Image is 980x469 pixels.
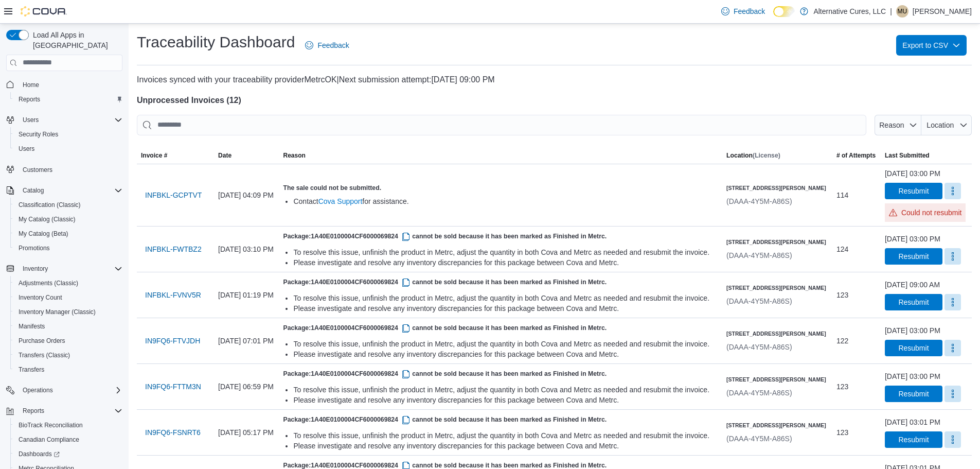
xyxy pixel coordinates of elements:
span: (DAAA-4Y5M-A86S) [726,343,792,351]
button: Resubmit [885,248,942,265]
span: My Catalog (Classic) [19,215,76,223]
input: Dark Mode [773,6,795,17]
span: BioTrack Reconciliation [19,421,83,429]
span: Security Roles [19,130,58,138]
button: Promotions [10,241,127,255]
span: INFBKL-FVNV5R [145,290,201,300]
input: This is a search bar. After typing your query, hit enter to filter the results lower in the page. [137,115,866,135]
span: Home [19,78,122,91]
button: More [945,340,961,356]
button: Adjustments (Classic) [10,276,127,290]
button: Transfers (Classic) [10,348,127,362]
span: Customers [23,166,52,174]
p: [PERSON_NAME] [913,5,972,18]
span: Feedback [734,6,765,16]
button: Reason [875,115,921,135]
button: Resubmit [885,294,942,310]
span: Reports [19,405,122,417]
span: Adjustments (Classic) [19,279,78,287]
button: IN9FQ6-FSNRT6 [141,422,205,443]
span: 123 [836,380,848,393]
span: 123 [836,426,848,439]
h5: Package: cannot be sold because it has been marked as Finished in Metrc. [283,276,718,289]
div: To resolve this issue, unfinish the product in Metrc, adjust the quantity in both Cova and Metrc ... [293,247,718,257]
span: Date [218,151,231,160]
span: Operations [19,384,122,396]
button: IN9FQ6-FTVJDH [141,331,204,351]
div: To resolve this issue, unfinish the product in Metrc, adjust the quantity in both Cova and Metrc ... [293,430,718,441]
h6: [STREET_ADDRESS][PERSON_NAME] [726,284,826,292]
span: MU [898,5,907,18]
button: Reports [10,92,127,107]
span: 123 [836,289,848,301]
button: Users [19,114,43,126]
span: (DAAA-4Y5M-A86S) [726,389,792,397]
div: [DATE] 06:59 PM [214,376,279,397]
button: More [945,386,961,402]
span: IN9FQ6-FTTM3N [145,381,201,392]
span: Inventory Count [14,291,122,304]
a: Canadian Compliance [14,433,83,446]
button: INFBKL-GCPTVT [141,185,206,205]
button: Invoice # [137,147,214,164]
h6: [STREET_ADDRESS][PERSON_NAME] [726,238,826,246]
div: [DATE] 03:00 PM [885,371,940,381]
a: Dashboards [10,447,127,461]
div: [DATE] 03:00 PM [885,325,940,336]
button: Location [921,115,972,135]
span: IN9FQ6-FSNRT6 [145,427,201,438]
div: [DATE] 04:09 PM [214,185,279,205]
span: (DAAA-4Y5M-A86S) [726,197,792,205]
span: My Catalog (Beta) [19,230,68,238]
span: Promotions [19,244,50,252]
span: Transfers [19,366,44,374]
span: Reason [283,151,305,160]
span: Inventory Manager (Classic) [19,308,96,316]
span: Reports [14,93,122,106]
a: Manifests [14,320,49,333]
button: Resubmit [885,183,942,199]
a: Feedback [717,1,769,22]
span: 1A40E0100004CF6000069824 [311,462,412,469]
button: My Catalog (Classic) [10,212,127,227]
span: Export to CSV [902,35,960,56]
a: Promotions [14,242,54,254]
span: Home [23,81,39,89]
span: Feedback [317,40,349,50]
span: INFBKL-GCPTVT [145,190,202,200]
div: [DATE] 03:01 PM [885,417,940,427]
span: Transfers (Classic) [14,349,122,361]
button: Purchase Orders [10,334,127,348]
button: Transfers [10,362,127,377]
span: Users [14,143,122,155]
span: Classification (Classic) [19,201,81,209]
span: Canadian Compliance [14,433,122,446]
p: Could not resubmit [889,207,962,218]
div: To resolve this issue, unfinish the product in Metrc, adjust the quantity in both Cova and Metrc ... [293,339,718,349]
h6: [STREET_ADDRESS][PERSON_NAME] [726,421,826,429]
a: My Catalog (Beta) [14,228,73,240]
button: Export to CSV [896,35,967,56]
span: Users [19,114,122,126]
a: Users [14,143,39,155]
span: Classification (Classic) [14,199,122,211]
span: Next submission attempt: [339,75,432,84]
span: Resubmit [898,343,929,353]
button: Date [214,147,279,164]
a: Customers [19,164,57,176]
h6: [STREET_ADDRESS][PERSON_NAME] [726,184,826,192]
span: Reports [19,95,40,103]
button: Resubmit [885,386,942,402]
button: IN9FQ6-FTTM3N [141,376,205,397]
button: More [945,294,961,310]
span: Security Roles [14,128,122,141]
div: Please investigate and resolve any inventory discrepancies for this package between Cova and Metrc. [293,395,718,405]
span: (DAAA-4Y5M-A86S) [726,251,792,259]
span: Resubmit [898,435,929,445]
span: INFBKL-FWTBZ2 [145,244,202,254]
span: Manifests [14,320,122,333]
button: Resubmit [885,431,942,448]
div: Morgan Underhill [896,5,908,18]
a: Inventory Count [14,291,66,304]
p: | [890,5,892,18]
